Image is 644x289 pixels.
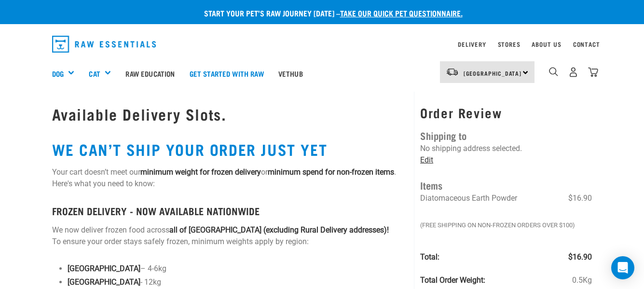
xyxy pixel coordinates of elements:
h1: Available Delivery Slots. [52,105,409,123]
p: Your cart doesn’t meet our or . Here's what you need to know: [52,166,409,190]
strong: Total Order Weight: [420,275,485,285]
strong: [GEOGRAPHIC_DATA] [68,264,140,273]
strong: minimum spend for non-frozen items [268,167,394,177]
a: Vethub [271,54,310,93]
div: Open Intercom Messenger [611,256,634,279]
img: home-icon@2x.png [588,67,598,77]
h2: WE CAN’T SHIP YOUR ORDER JUST YET [52,140,409,158]
a: Stores [498,42,521,46]
img: user.png [568,67,578,77]
span: [GEOGRAPHIC_DATA] [464,71,522,75]
p: – 4-6kg [68,263,409,275]
strong: [GEOGRAPHIC_DATA] [68,277,140,287]
em: (Free Shipping on Non-Frozen orders over $100) [420,220,628,230]
h4: Shipping to [420,128,592,143]
img: van-moving.png [446,68,459,76]
a: Edit [420,155,433,165]
a: Cat [89,68,100,79]
a: Contact [573,42,600,46]
a: Get started with Raw [182,54,271,93]
strong: minimum weight for frozen delivery [140,167,261,177]
nav: dropdown navigation [44,32,600,56]
span: $16.90 [568,193,592,204]
img: home-icon-1@2x.png [549,67,558,76]
img: Raw Essentials Logo [52,36,156,53]
span: $16.90 [568,251,592,263]
span: Diatomaceous Earth Powder [420,193,517,203]
p: We now deliver frozen food across To ensure your order stays safely frozen, minimum weights apply... [52,224,409,248]
a: Dog [52,68,64,79]
span: 0.5Kg [572,275,592,286]
a: Delivery [458,42,486,46]
a: Raw Education [118,54,182,93]
h4: FROZEN DELIVERY - NOW AVAILABLE NATIONWIDE [52,205,409,216]
strong: Total: [420,252,439,261]
h3: Order Review [420,105,592,120]
a: take our quick pet questionnaire. [340,11,463,15]
a: About Us [532,42,561,46]
p: - 12kg [68,276,409,288]
h4: Items [420,178,592,193]
strong: all of [GEOGRAPHIC_DATA] (excluding Rural Delivery addresses)! [169,225,389,234]
p: No shipping address selected. [420,143,592,154]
